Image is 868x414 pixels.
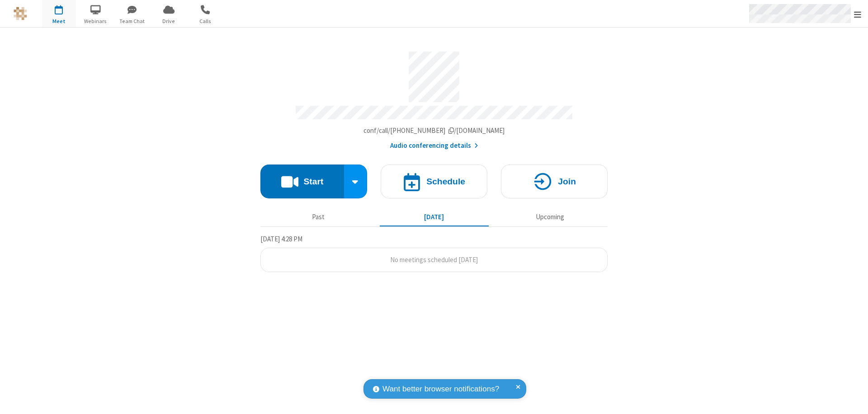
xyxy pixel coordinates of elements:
[390,255,478,264] span: No meetings scheduled [DATE]
[344,165,368,198] div: Start conference options
[115,17,149,25] span: Team Chat
[260,234,608,273] section: Today's Meetings
[152,17,186,25] span: Drive
[14,7,27,20] img: QA Selenium DO NOT DELETE OR CHANGE
[363,126,505,135] span: Copy my meeting room link
[363,126,505,136] button: Copy my meeting room linkCopy my meeting room link
[260,235,302,243] span: [DATE] 4:28 PM
[558,177,576,186] h4: Join
[495,208,604,226] button: Upcoming
[260,165,344,198] button: Start
[189,17,222,25] span: Calls
[42,17,76,25] span: Meet
[381,165,487,198] button: Schedule
[501,165,608,198] button: Join
[264,208,373,226] button: Past
[79,17,113,25] span: Webinars
[390,141,478,151] button: Audio conferencing details
[382,383,499,395] span: Want better browser notifications?
[303,177,323,186] h4: Start
[380,208,489,226] button: [DATE]
[426,177,465,186] h4: Schedule
[845,390,861,408] iframe: Chat
[260,45,608,151] section: Account details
